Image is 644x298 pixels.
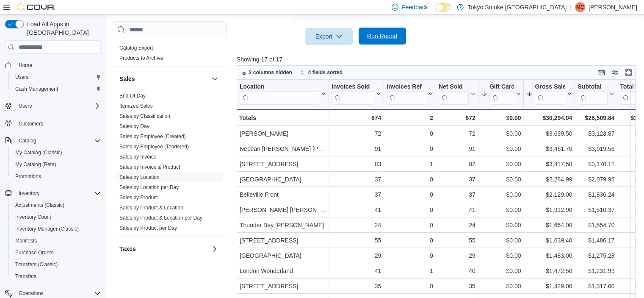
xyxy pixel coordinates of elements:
span: Cash Management [12,84,101,94]
span: Users [15,101,101,111]
span: Sales by Location [119,174,160,181]
span: Sales by Location per Day [119,184,179,191]
span: Export [310,28,348,45]
div: Gift Cards [489,83,514,91]
div: $1,275.28 [578,251,614,261]
div: 29 [439,251,475,261]
div: $3,461.70 [526,144,572,154]
button: Taxes [210,244,220,254]
div: $0.00 [481,235,521,245]
span: Transfers [15,273,36,280]
span: End Of Day [119,92,146,99]
div: $3,417.50 [526,159,572,169]
a: Sales by Classification [119,113,170,119]
div: $1,639.40 [526,235,572,245]
a: Itemized Sales [119,103,153,109]
span: Cash Management [15,86,58,92]
a: Sales by Product per Day [119,225,177,231]
span: Purchase Orders [12,248,101,258]
div: [STREET_ADDRESS] [240,159,326,169]
button: Invoices Ref [387,83,433,105]
button: Sales [210,74,220,84]
div: $1,486.17 [578,235,614,245]
button: Users [8,71,104,83]
span: Operations [19,290,44,297]
div: 24 [332,220,381,230]
button: Subtotal [578,83,614,105]
a: Sales by Invoice [119,154,156,160]
button: Catalog [2,135,104,147]
div: 0 [387,251,433,261]
p: [PERSON_NAME] [589,2,637,12]
button: Cash Management [8,83,104,95]
div: 1 [387,159,433,169]
div: 35 [439,281,475,291]
div: $2,284.99 [526,174,572,184]
button: Sales [119,75,208,83]
div: Gross Sales [535,83,565,91]
button: Gross Sales [526,83,572,105]
span: MC [576,2,584,12]
div: $1,231.99 [578,266,614,276]
div: $0.00 [481,266,521,276]
button: Manifests [8,235,104,247]
p: | [570,2,572,12]
div: 29 [332,251,381,261]
span: My Catalog (Classic) [12,148,101,158]
div: 0 [387,174,433,184]
button: Net Sold [439,83,475,105]
a: Purchase Orders [12,248,57,258]
button: Inventory Count [8,211,104,223]
div: $0.00 [481,174,521,184]
span: Promotions [12,171,101,181]
a: Sales by Day [119,123,149,129]
span: Sales by Classification [119,113,170,120]
a: Adjustments (Classic) [12,200,68,210]
div: 1 [387,266,433,276]
span: Catalog Export [119,45,153,51]
span: Users [12,72,101,82]
a: Sales by Product & Location per Day [119,215,202,221]
div: $1,317.00 [578,281,614,291]
span: Inventory Manager (Classic) [12,224,101,234]
div: 0 [387,235,433,245]
span: Run Report [367,32,398,40]
span: Inventory [15,188,101,198]
div: 55 [332,235,381,245]
span: Transfers (Classic) [12,259,101,270]
span: My Catalog (Beta) [12,159,101,170]
a: Transfers (Classic) [12,259,61,270]
button: Inventory [15,188,43,198]
button: Customers [2,117,104,129]
button: 2 columns hidden [237,67,296,78]
span: Adjustments (Classic) [12,200,101,210]
div: 41 [332,205,381,215]
button: Catalog [15,136,39,146]
span: Customers [15,118,101,128]
span: Home [15,60,101,70]
span: Sales by Invoice [119,153,156,160]
div: 0 [387,128,433,139]
a: Users [12,72,32,82]
span: Users [15,74,28,81]
div: $2,079.96 [578,174,614,184]
div: $1,510.37 [578,205,614,215]
div: $0.00 [481,144,521,154]
div: Gift Card Sales [489,83,514,105]
div: Invoices Sold [332,83,374,91]
div: [STREET_ADDRESS] [240,235,326,245]
h3: Sales [119,75,135,83]
div: $3,019.56 [578,144,614,154]
button: Transfers [8,270,104,282]
div: $3,170.11 [578,159,614,169]
div: $1,472.50 [526,266,572,276]
button: 4 fields sorted [296,67,346,78]
div: $1,912.90 [526,205,572,215]
span: Sales by Employee (Tendered) [119,143,189,150]
div: $0.00 [481,189,521,200]
div: 91 [332,144,381,154]
div: Invoices Ref [387,83,426,91]
div: 82 [439,159,475,169]
span: Purchase Orders [15,249,54,256]
div: 24 [439,220,475,230]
